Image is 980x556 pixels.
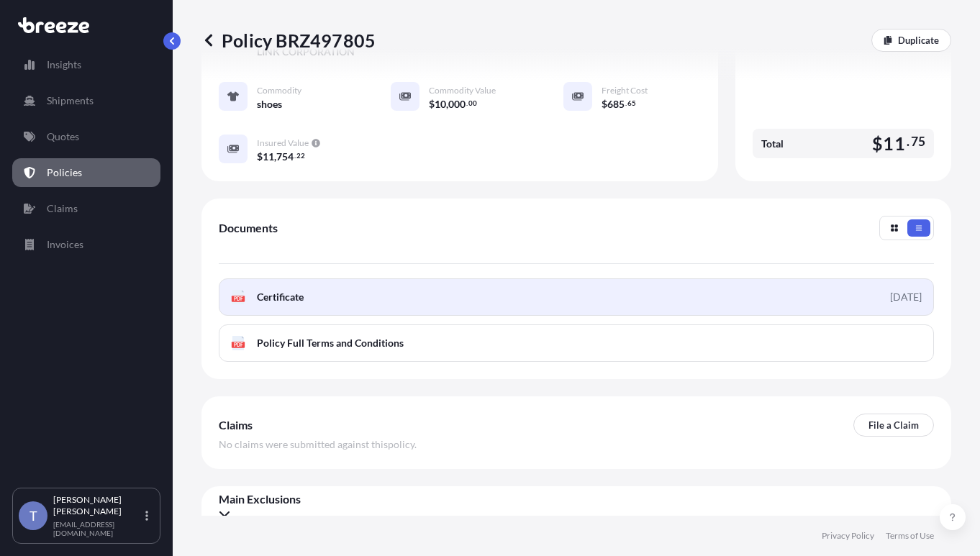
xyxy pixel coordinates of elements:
text: PDF [234,342,243,347]
span: , [446,99,448,109]
p: [EMAIL_ADDRESS][DOMAIN_NAME] [53,520,142,537]
p: [PERSON_NAME] [PERSON_NAME] [53,494,142,517]
span: Commodity Value [429,85,496,96]
span: 754 [276,152,294,162]
span: . [625,101,627,106]
span: shoes [257,97,282,111]
a: PDFCertificate[DATE] [219,278,934,316]
span: . [907,137,909,146]
div: [DATE] [890,290,922,304]
span: $ [872,135,883,152]
span: Freight Cost [602,85,648,96]
span: , [274,152,276,162]
a: Policies [12,158,160,187]
span: Certificate [257,290,304,304]
span: $ [257,152,263,162]
span: 10 [435,99,446,109]
p: Invoices [47,237,83,252]
span: $ [429,99,435,109]
span: No claims were submitted against this policy . [219,437,417,452]
span: 11 [883,135,904,152]
p: Quotes [47,129,79,144]
span: 000 [448,99,466,109]
p: Policies [47,165,82,180]
p: File a Claim [868,418,919,432]
a: Invoices [12,230,160,259]
a: Insights [12,50,160,79]
span: 65 [627,101,636,106]
a: Claims [12,194,160,223]
span: Commodity [257,85,301,96]
p: Policy BRZ497805 [201,29,376,52]
span: Policy Full Terms and Conditions [257,336,404,350]
p: Shipments [47,94,94,108]
span: 685 [607,99,625,109]
span: T [30,509,37,523]
text: PDF [234,296,243,301]
span: Insured Value [257,137,309,149]
span: Main Exclusions [219,492,934,506]
span: Total [761,137,784,151]
span: $ [602,99,607,109]
a: Duplicate [871,29,951,52]
span: Documents [219,221,278,235]
span: 11 [263,152,274,162]
span: Claims [219,418,253,432]
a: Privacy Policy [822,530,874,542]
a: PDFPolicy Full Terms and Conditions [219,324,934,362]
p: Claims [47,201,78,216]
div: Main Exclusions [219,492,934,521]
a: Terms of Use [886,530,934,542]
a: File a Claim [853,414,934,437]
a: Shipments [12,86,160,115]
span: 75 [911,137,925,146]
a: Quotes [12,122,160,151]
span: . [466,101,468,106]
p: Insights [47,58,81,72]
span: 00 [468,101,477,106]
span: . [294,153,296,158]
span: 22 [296,153,305,158]
p: Duplicate [898,33,939,47]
